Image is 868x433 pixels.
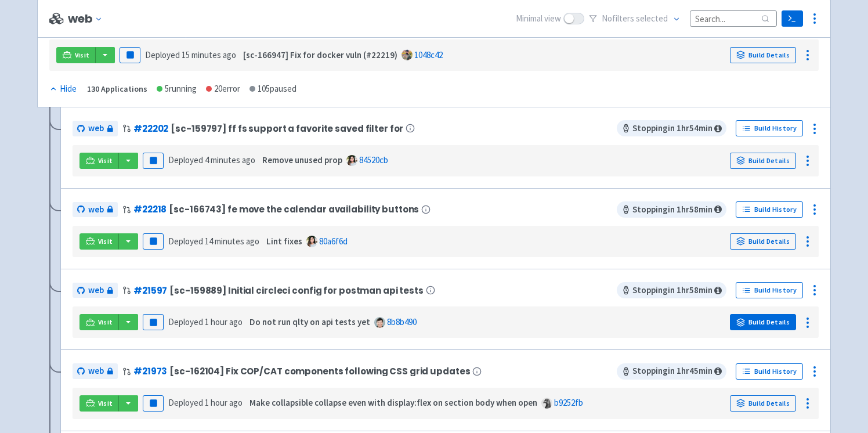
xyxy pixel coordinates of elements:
a: 1048c42 [414,49,443,60]
time: 4 minutes ago [205,154,255,165]
span: web [88,122,104,135]
span: Minimal view [516,12,561,26]
span: Deployed [168,236,259,247]
span: Visit [98,237,113,246]
time: 14 minutes ago [205,236,259,247]
a: Build Details [730,395,796,412]
strong: Remove unused prop [262,154,342,165]
span: [sc-162104] Fix COP/CAT components following CSS grid updates [169,366,470,376]
a: #21597 [133,284,167,297]
span: Deployed [168,154,255,165]
div: 105 paused [249,82,296,96]
time: 1 hour ago [205,397,243,408]
a: Build History [736,120,803,136]
time: 15 minutes ago [182,49,236,60]
a: Build Details [730,314,796,330]
button: web [68,12,108,26]
a: 8b8b490 [387,316,417,327]
a: #22202 [133,122,168,135]
span: [sc-159889] Initial circleci config for postman api tests [169,286,424,295]
div: 5 running [157,82,197,96]
a: #21973 [133,365,167,377]
strong: Make collapsible collapse even with display:flex on section body when open [249,397,537,408]
strong: [sc-166947] Fix for docker vuln (#22219) [243,49,397,60]
input: Search... [690,10,777,26]
span: web [88,203,104,217]
span: Visit [98,156,113,165]
span: Visit [75,50,90,60]
a: Terminal [782,10,803,27]
div: 130 Applications [87,82,147,96]
time: 1 hour ago [205,316,243,327]
span: Visit [98,317,113,327]
a: b9252fb [554,397,583,408]
span: Stopping in 1 hr 54 min [617,120,726,136]
button: Pause [120,47,140,63]
span: Stopping in 1 hr 58 min [617,282,726,298]
a: Build Details [730,233,796,250]
span: selected [636,13,668,24]
strong: Lint fixes [266,236,302,247]
a: Visit [79,395,119,412]
button: Hide [49,82,78,96]
a: Build History [736,201,803,218]
span: Stopping in 1 hr 58 min [617,201,726,218]
a: Build Details [730,47,796,63]
span: web [88,284,104,297]
a: web [73,121,118,136]
button: Pause [143,153,164,169]
button: Pause [143,233,164,250]
a: Build Details [730,153,796,169]
strong: Do not run qlty on api tests yet [249,316,370,327]
a: web [73,283,118,298]
a: Visit [79,233,119,250]
a: web [73,363,118,379]
a: Visit [56,47,96,63]
span: Visit [98,399,113,408]
span: Deployed [168,316,243,327]
span: [sc-159797] ff fs support a favorite saved filter for [171,124,403,133]
a: 84520cb [359,154,388,165]
a: web [73,202,118,218]
button: Pause [143,314,164,330]
span: [sc-166743] fe move the calendar availability buttons [169,204,419,214]
span: Deployed [145,49,236,60]
span: web [88,365,104,378]
button: Pause [143,395,164,412]
div: Hide [49,82,77,96]
a: Visit [79,153,119,169]
div: 20 error [206,82,240,96]
a: #22218 [133,203,167,215]
span: No filter s [602,12,668,26]
span: Deployed [168,397,243,408]
a: Visit [79,314,119,330]
a: Build History [736,363,803,380]
a: 80a6f6d [319,236,348,247]
a: Build History [736,282,803,298]
span: Stopping in 1 hr 45 min [617,363,726,380]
